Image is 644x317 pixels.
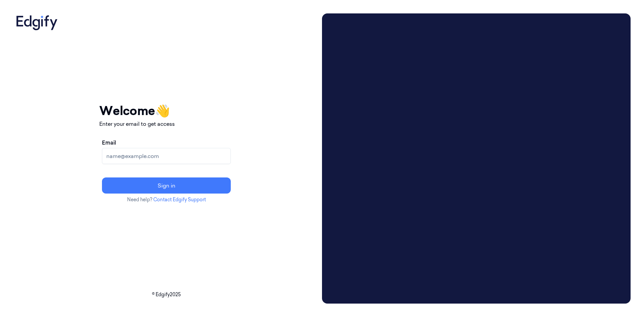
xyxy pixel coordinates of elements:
h1: Welcome 👋 [99,102,233,120]
p: Enter your email to get access [99,120,233,128]
p: Need help? [99,196,233,203]
button: Sign in [102,177,231,194]
a: Contact Edgify Support [153,197,206,203]
p: © Edgify 2025 [13,291,319,298]
input: name@example.com [102,148,231,164]
label: Email [102,139,116,147]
